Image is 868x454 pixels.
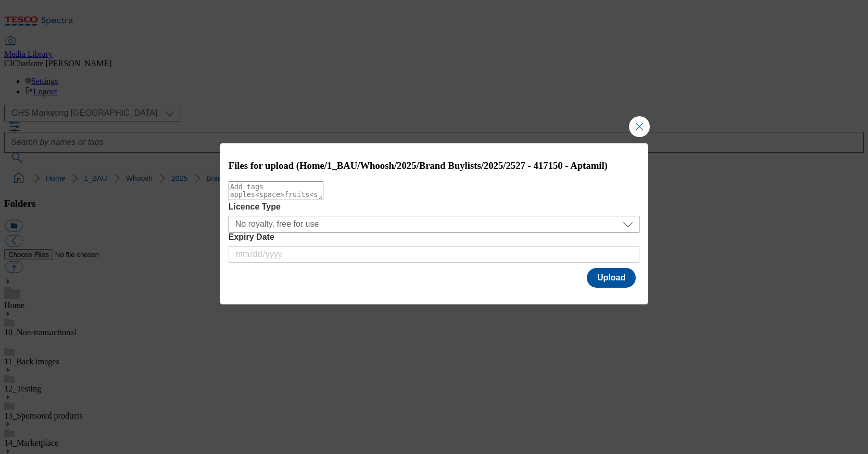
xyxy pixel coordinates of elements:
[587,268,636,288] button: Upload
[229,232,640,242] label: Expiry Date
[229,160,640,171] h3: Files for upload (Home/1_BAU/Whoosh/2025/Brand Buylists/2025/2527 - 417150 - Aptamil)
[220,143,648,304] div: Modal
[629,116,650,137] button: Close Modal
[229,202,640,212] label: Licence Type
